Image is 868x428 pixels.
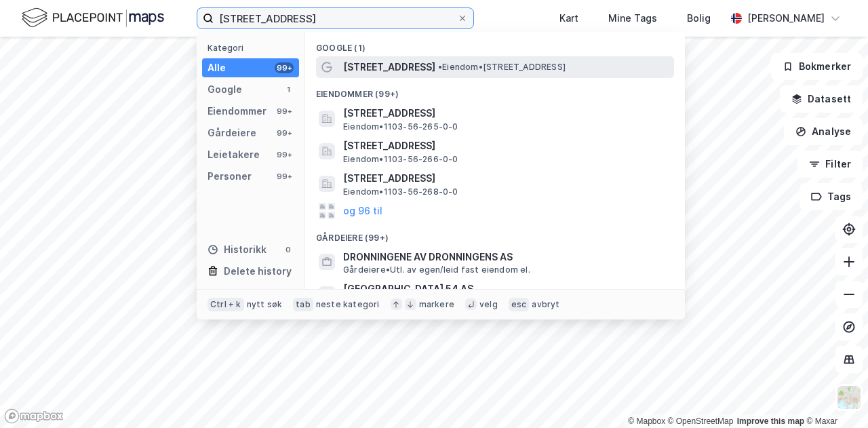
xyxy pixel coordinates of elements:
[208,60,226,76] div: Alle
[780,85,863,113] button: Datasett
[208,125,256,141] div: Gårdeiere
[208,241,267,258] div: Historikk
[438,62,442,72] span: •
[668,416,734,426] a: OpenStreetMap
[224,263,292,279] div: Delete history
[305,32,685,56] div: Google (1)
[800,363,868,428] iframe: Chat Widget
[343,59,435,75] span: [STREET_ADDRESS]
[687,10,711,26] div: Bolig
[784,118,863,145] button: Analyse
[343,138,669,154] span: [STREET_ADDRESS]
[275,149,294,160] div: 99+
[532,299,559,310] div: avbryt
[509,298,530,311] div: esc
[275,62,294,73] div: 99+
[343,121,458,132] span: Eiendom • 1103-56-265-0-0
[343,170,669,187] span: [STREET_ADDRESS]
[343,154,458,165] span: Eiendom • 1103-56-266-0-0
[797,151,863,178] button: Filter
[343,187,458,197] span: Eiendom • 1103-56-268-0-0
[208,103,267,119] div: Eiendommer
[316,299,380,310] div: neste kategori
[608,10,657,26] div: Mine Tags
[275,128,294,138] div: 99+
[208,147,260,163] div: Leietakere
[293,298,313,311] div: tab
[419,299,454,310] div: markere
[305,78,685,102] div: Eiendommer (99+)
[343,281,669,297] span: [GEOGRAPHIC_DATA] 54 AS
[208,43,299,53] div: Kategori
[343,203,382,219] button: og 96 til
[214,8,457,28] input: Søk på adresse, matrikkel, gårdeiere, leietakere eller personer
[771,53,863,80] button: Bokmerker
[559,10,578,26] div: Kart
[283,84,294,95] div: 1
[343,249,669,265] span: DRONNINGENE AV DRONNINGENS AS
[22,6,164,30] img: logo.f888ab2527a4732fd821a326f86c7f29.svg
[208,81,242,98] div: Google
[4,408,64,424] a: Mapbox homepage
[208,298,244,311] div: Ctrl + k
[247,299,283,310] div: nytt søk
[305,222,685,246] div: Gårdeiere (99+)
[343,265,530,275] span: Gårdeiere • Utl. av egen/leid fast eiendom el.
[438,62,566,73] span: Eiendom • [STREET_ADDRESS]
[628,416,665,426] a: Mapbox
[275,106,294,117] div: 99+
[737,416,804,426] a: Improve this map
[479,299,498,310] div: velg
[283,244,294,255] div: 0
[275,171,294,182] div: 99+
[747,10,825,26] div: [PERSON_NAME]
[343,105,669,121] span: [STREET_ADDRESS]
[208,168,252,184] div: Personer
[800,183,863,210] button: Tags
